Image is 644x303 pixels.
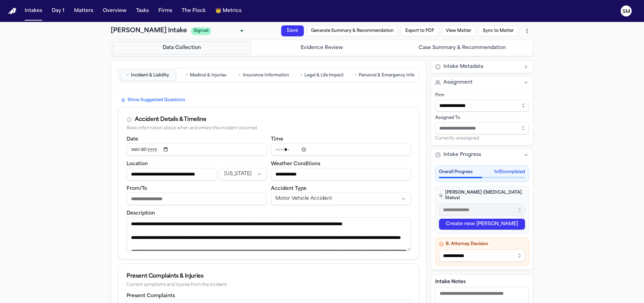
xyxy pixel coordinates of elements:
label: Accident Type [271,186,307,191]
span: Medical & Injuries [190,73,226,78]
button: Create new [PERSON_NAME] [439,219,525,230]
button: crownMetrics [213,5,244,17]
span: • [127,72,129,79]
button: Day 1 [49,5,67,17]
input: Incident location [127,168,217,180]
input: Incident date [127,143,267,156]
div: Accident Details & Timeline [135,116,206,124]
button: Go to Data Collection step [112,41,251,54]
span: • [355,72,357,79]
button: Intake Progress [431,149,533,161]
span: • [186,72,188,79]
button: Go to Evidence Review step [253,41,392,54]
button: Firms [156,5,175,17]
button: View Matter [438,50,473,68]
span: Intake Metadata [443,63,483,70]
button: Go to Incident & Liability [120,70,176,81]
button: Overview [100,5,129,17]
input: Assign to staff member [435,122,529,134]
span: Currently unassigned [435,136,479,141]
button: Go to Case Summary & Recommendation step [393,41,532,54]
span: 1 of 2 completed [494,169,525,175]
span: Incident & Liability [131,73,169,78]
button: Save [281,17,305,33]
button: Assignment [431,76,533,89]
button: Generate Summary & Recommendation [306,22,398,52]
label: Location [127,161,148,167]
span: Legal & Life Impact [305,73,344,78]
h4: B. Attorney Decision [439,241,525,247]
span: Overall Progress [439,169,473,175]
button: Go to Personal & Emergency Info [351,70,418,81]
label: Time [271,137,283,142]
div: Assigned To [435,115,529,121]
button: Export to PDF [398,42,437,60]
img: Finch Logo [8,8,16,14]
button: Matters [71,5,96,17]
span: Insurance Information [243,73,289,78]
button: Go to Medical & Injuries [178,70,234,81]
button: Tasks [133,5,152,17]
textarea: Incident description [127,217,411,251]
input: Incident time [271,143,411,156]
label: Weather Conditions [271,161,320,167]
div: Basic information about when and where the incident occurred [127,126,411,131]
label: Intake Notes [435,279,529,286]
input: Select firm [435,99,529,112]
div: Present Complaints & Injuries [127,272,411,280]
h4: [PERSON_NAME] ([MEDICAL_DATA] Status) [439,190,525,201]
div: Current symptoms and injuries from the incident [127,282,411,288]
span: • [300,72,302,79]
input: From/To destination [127,193,267,205]
button: Go to Insurance Information [236,70,292,81]
button: Show Suggested Questions [118,96,188,104]
button: The Flock [179,5,208,17]
label: Present Complaints [127,293,175,299]
span: Intake Progress [443,151,481,158]
label: From/To [127,186,147,191]
button: Incident state [220,168,266,180]
button: Intakes [22,5,45,17]
span: Assignment [443,79,473,86]
input: Weather conditions [271,168,411,180]
span: Personal & Emergency Info [359,73,415,78]
a: Home [8,8,16,14]
button: Go to Legal & Life Impact [294,70,350,81]
label: Date [127,137,138,142]
label: Description [127,211,155,216]
button: Intake Metadata [431,61,533,73]
div: Firm [435,93,529,98]
nav: Intake steps [112,41,532,54]
span: • [239,72,241,79]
